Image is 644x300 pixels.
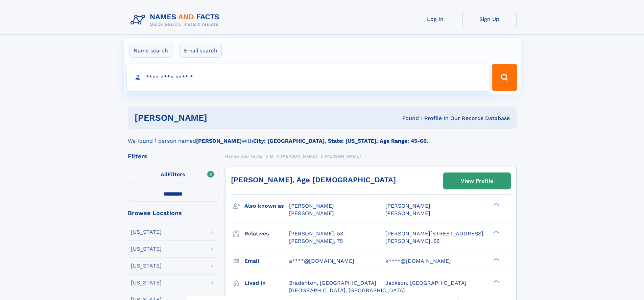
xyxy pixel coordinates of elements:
[492,64,517,91] button: Search Button
[305,115,510,122] div: Found 1 Profile In Our Records Database
[129,44,172,58] label: Name search
[196,138,242,144] b: [PERSON_NAME]
[270,152,273,160] a: M
[270,154,273,159] span: M
[128,11,225,29] img: Logo Names and Facts
[128,129,517,145] div: We found 1 person named with .
[225,152,262,160] a: Names and Facts
[385,230,483,237] a: [PERSON_NAME][STREET_ADDRESS]
[408,11,462,27] a: Log In
[289,280,376,286] span: Bradenton, [GEOGRAPHIC_DATA]
[461,173,493,189] div: View Profile
[131,246,162,252] div: [US_STATE]
[281,152,317,160] a: [PERSON_NAME]
[161,171,168,178] span: All
[462,11,517,27] a: Sign Up
[231,176,396,184] a: [PERSON_NAME], Age [DEMOGRAPHIC_DATA]
[289,210,334,216] span: [PERSON_NAME]
[492,202,500,207] div: ❯
[128,153,218,159] div: Filters
[131,229,162,235] div: [US_STATE]
[128,210,218,216] div: Browse Locations
[244,228,289,239] h3: Relatives
[385,280,467,286] span: Jackson, [GEOGRAPHIC_DATA]
[281,154,317,159] span: [PERSON_NAME]
[253,138,427,144] b: City: [GEOGRAPHIC_DATA], State: [US_STATE], Age Range: 45-60
[385,203,430,209] span: [PERSON_NAME]
[131,280,162,285] div: [US_STATE]
[244,255,289,267] h3: Email
[325,154,361,159] span: [PERSON_NAME]
[385,210,430,216] span: [PERSON_NAME]
[444,173,510,189] a: View Profile
[289,203,334,209] span: [PERSON_NAME]
[492,279,500,283] div: ❯
[135,114,305,122] h1: [PERSON_NAME]
[289,287,405,294] span: [GEOGRAPHIC_DATA], [GEOGRAPHIC_DATA]
[385,237,440,245] a: [PERSON_NAME], 56
[244,200,289,212] h3: Also known as
[244,277,289,289] h3: Lived in
[180,44,222,58] label: Email search
[128,167,218,183] label: Filters
[131,263,162,269] div: [US_STATE]
[492,257,500,261] div: ❯
[289,237,343,245] a: [PERSON_NAME], 75
[289,230,343,237] a: [PERSON_NAME], 53
[127,64,489,91] input: search input
[492,230,500,234] div: ❯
